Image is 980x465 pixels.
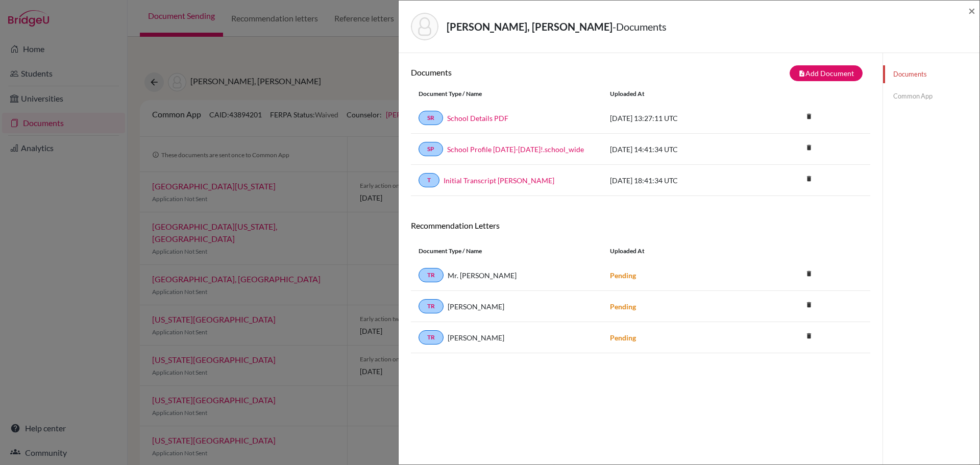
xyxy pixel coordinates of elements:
i: delete [801,328,817,344]
a: delete [801,141,817,155]
span: [PERSON_NAME] [448,301,504,312]
div: Document Type / Name [411,247,602,256]
a: SP [419,142,443,156]
strong: Pending [610,333,636,342]
span: - Documents [612,20,667,33]
div: Document Type / Name [411,89,602,99]
a: delete [801,330,817,344]
a: School Profile [DATE]-[DATE]!.school_wide [447,144,584,155]
a: delete [801,173,817,186]
div: Uploaded at [602,89,755,99]
span: × [968,3,975,18]
a: School Details PDF [447,113,508,124]
a: SR [419,111,443,125]
a: delete [801,299,817,312]
a: Documents [883,65,979,83]
a: delete [801,110,817,124]
a: TR [419,299,444,313]
div: [DATE] 14:41:34 UTC [602,144,755,155]
i: note_add [798,70,805,77]
div: [DATE] 18:41:34 UTC [602,175,755,186]
a: T [419,173,439,187]
h6: Recommendation Letters [411,221,870,230]
i: delete [801,109,817,124]
span: Mr. [PERSON_NAME] [448,270,517,281]
button: note_addAdd Document [790,65,863,81]
div: Uploaded at [602,247,755,256]
strong: Pending [610,271,636,280]
a: Common App [883,87,979,105]
strong: Pending [610,302,636,311]
a: TR [419,268,444,282]
h6: Documents [411,67,641,77]
a: TR [419,330,444,345]
i: delete [801,171,817,186]
i: delete [801,266,817,281]
span: [PERSON_NAME] [448,332,504,343]
i: delete [801,140,817,155]
div: [DATE] 13:27:11 UTC [602,113,755,124]
strong: [PERSON_NAME], [PERSON_NAME] [447,20,612,33]
i: delete [801,297,817,312]
a: Initial Transcript [PERSON_NAME] [444,175,554,186]
a: delete [801,267,817,281]
button: Close [968,5,975,17]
